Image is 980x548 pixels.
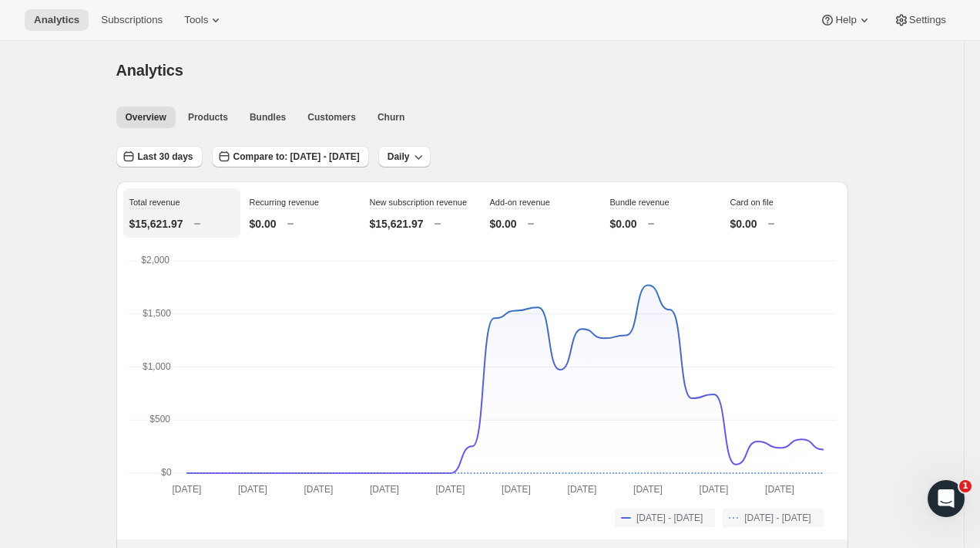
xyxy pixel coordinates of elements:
span: Help [835,14,856,26]
span: Customers [307,111,356,123]
span: 1 [959,480,972,492]
text: $500 [149,414,170,425]
span: Bundle revenue [610,198,670,207]
text: [DATE] [699,484,728,495]
text: [DATE] [502,484,531,495]
p: $0.00 [250,216,277,232]
text: [DATE] [304,484,333,495]
span: Churn [378,111,404,123]
span: Settings [909,14,946,26]
text: $2,000 [141,255,169,266]
span: [DATE] - [DATE] [636,512,703,524]
text: [DATE] [238,484,267,495]
button: [DATE] - [DATE] [615,509,715,527]
button: Help [811,9,881,31]
text: [DATE] [765,484,794,495]
text: [DATE] [172,484,201,495]
span: Last 30 days [138,151,193,163]
span: Compare to: [DATE] - [DATE] [233,151,360,163]
span: Total revenue [129,198,180,207]
button: Last 30 days [116,146,203,167]
text: [DATE] [370,484,399,495]
text: $1,000 [143,361,171,372]
iframe: Intercom live chat [928,480,965,517]
text: $1,500 [143,308,171,319]
text: [DATE] [567,484,596,495]
button: Compare to: [DATE] - [DATE] [212,146,369,167]
text: [DATE] [633,484,663,495]
button: Analytics [25,9,89,31]
span: Card on file [730,198,774,207]
span: Daily [388,151,410,163]
span: Overview [126,111,166,123]
button: Daily [378,146,431,167]
button: Settings [884,9,955,31]
button: Tools [175,9,233,31]
span: New subscription revenue [370,198,468,207]
span: Add-on revenue [490,198,550,207]
p: $0.00 [490,216,517,232]
span: Recurring revenue [250,198,320,207]
p: $0.00 [730,216,757,232]
span: Analytics [34,14,79,26]
p: $0.00 [610,216,637,232]
span: Bundles [250,111,286,123]
p: $15,621.97 [129,216,183,232]
button: Subscriptions [92,9,172,31]
p: $15,621.97 [370,216,424,232]
text: $0 [161,467,172,478]
span: Tools [184,14,208,26]
span: Analytics [116,62,183,79]
span: Products [188,111,228,123]
span: Subscriptions [101,14,163,26]
text: [DATE] [435,484,465,495]
span: [DATE] - [DATE] [744,512,811,524]
button: [DATE] - [DATE] [723,509,823,527]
